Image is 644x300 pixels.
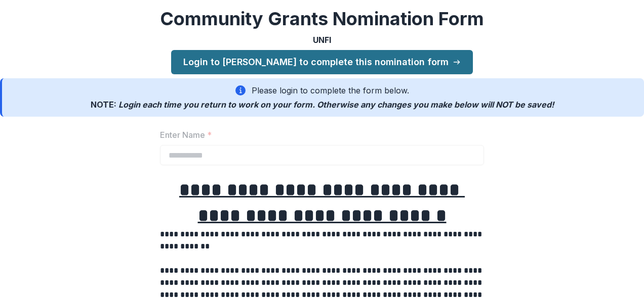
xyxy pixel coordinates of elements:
p: NOTE: [91,98,554,111]
span: Login each time you return to work on your form. Otherwise any changes you make below will be saved! [118,99,554,110]
p: UNFI [313,34,331,46]
label: Enter Name [160,129,478,141]
h2: Community Grants Nomination Form [160,8,484,30]
span: NOT [496,99,513,110]
a: Login to [PERSON_NAME] to complete this nomination form [171,50,473,74]
p: Please login to complete the form below. [252,84,409,96]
